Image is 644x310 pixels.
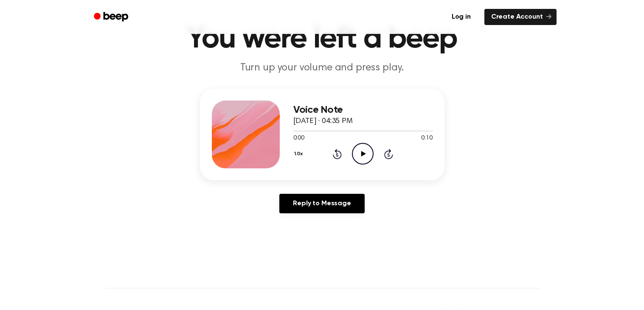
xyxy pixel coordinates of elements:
[443,7,479,27] a: Log in
[484,9,557,25] a: Create Account
[293,147,306,161] button: 1.0x
[279,194,364,213] a: Reply to Message
[293,117,353,125] span: [DATE] · 04:35 PM
[159,61,485,75] p: Turn up your volume and press play.
[88,9,136,25] a: Beep
[421,134,432,143] span: 0:10
[293,134,304,143] span: 0:00
[293,104,433,116] h3: Voice Note
[105,24,540,54] h1: You were left a beep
